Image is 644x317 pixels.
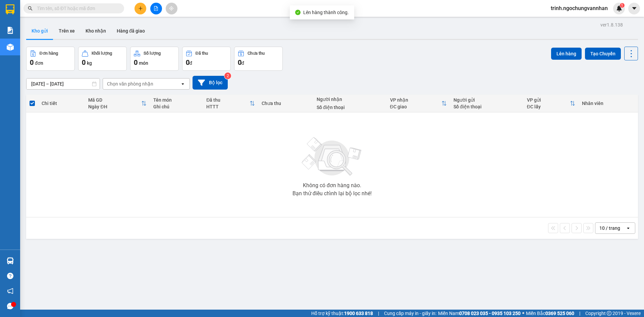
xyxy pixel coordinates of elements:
button: Hàng đã giao [111,23,150,39]
div: Khối lượng [92,51,112,56]
div: Không có đơn hàng nào. [303,183,361,188]
svg: open [626,225,631,231]
svg: open [180,81,185,87]
span: Hỗ trợ kỹ thuật: [311,310,373,317]
span: 1 [621,3,623,8]
div: Ghi chú [153,104,200,109]
button: Lên hàng [551,48,582,60]
sup: 1 [620,3,625,8]
input: Tìm tên, số ĐT hoặc mã đơn [37,5,116,12]
div: 10 / trang [599,225,620,231]
div: VP gửi [527,97,570,103]
span: caret-down [631,5,637,11]
div: Số lượng [144,51,161,56]
div: Ngày ĐH [88,104,141,109]
span: 0 [30,58,34,66]
li: VP [GEOGRAPHIC_DATA] [3,36,46,58]
img: warehouse-icon [7,257,14,264]
strong: 1900 633 818 [344,311,373,316]
span: copyright [607,311,611,316]
button: Tạo Chuyến [585,48,621,60]
div: VP nhận [390,97,442,103]
button: Khối lượng0kg [78,47,127,71]
div: Chọn văn phòng nhận [107,81,153,87]
span: plus [138,6,143,11]
th: Toggle SortBy [85,95,150,112]
span: question-circle [7,273,13,279]
button: Bộ lọc [193,76,228,90]
div: Số điện thoại [453,104,520,109]
div: Bạn thử điều chỉnh lại bộ lọc nhé! [292,191,372,196]
img: svg+xml;base64,PHN2ZyBjbGFzcz0ibGlzdC1wbHVnX19zdmciIHhtbG5zPSJodHRwOi8vd3d3LnczLm9yZy8yMDAwL3N2Zy... [299,133,366,180]
div: Mã GD [88,97,141,103]
th: Toggle SortBy [524,95,579,112]
span: kg [87,60,92,66]
li: Công ty TNHH [PERSON_NAME] [3,3,97,29]
div: ĐC giao [390,104,442,109]
span: trinh.ngochungvannhan [545,4,613,12]
input: Select a date range. [26,78,100,89]
button: plus [135,3,146,14]
span: search [28,6,33,11]
span: Miền Nam [438,310,521,317]
div: Đã thu [196,51,208,56]
span: | [378,310,379,317]
div: Nhân viên [582,101,635,106]
span: file-add [154,6,158,11]
span: đơn [35,60,43,66]
span: đ [241,60,244,66]
img: warehouse-icon [7,44,14,51]
div: HTTT [206,104,250,109]
span: environment [46,45,51,50]
strong: 0708 023 035 - 0935 103 250 [459,311,521,316]
span: 0 [238,58,241,66]
button: Kho gửi [26,23,53,39]
span: 0 [82,58,86,66]
th: Toggle SortBy [203,95,258,112]
span: ⚪️ [522,312,524,315]
div: Người nhận [317,97,383,102]
button: Trên xe [53,23,80,39]
button: aim [166,3,177,14]
img: logo-vxr [6,4,14,14]
span: 0 [186,58,190,66]
span: notification [7,288,13,294]
li: VP BX HD [46,36,89,44]
span: | [579,310,580,317]
button: Đơn hàng0đơn [26,47,75,71]
span: Cung cấp máy in - giấy in: [384,310,436,317]
button: Đã thu0đ [182,47,231,71]
img: solution-icon [7,27,14,34]
button: caret-down [628,3,640,14]
span: 0 [134,58,138,66]
div: Số điện thoại [317,105,383,110]
div: Tên món [153,97,200,103]
div: Đơn hàng [40,51,58,56]
div: Người gửi [453,97,520,103]
span: Miền Bắc [526,310,574,317]
button: Chưa thu0đ [234,47,283,71]
div: Đã thu [206,97,250,103]
span: aim [169,6,174,11]
strong: 0369 525 060 [545,311,574,316]
span: message [7,303,13,309]
div: Chi tiết [42,101,82,106]
div: Chưa thu [248,51,265,56]
button: Số lượng0món [130,47,179,71]
span: đ [190,60,192,66]
span: món [139,60,148,66]
div: Chưa thu [262,101,310,106]
th: Toggle SortBy [387,95,450,112]
img: icon-new-feature [616,5,622,11]
button: file-add [150,3,162,14]
span: Lên hàng thành công. [303,10,349,15]
span: check-circle [295,10,301,15]
div: ver 1.8.138 [600,21,623,29]
button: Kho nhận [80,23,111,39]
div: ĐC lấy [527,104,570,109]
sup: 2 [224,72,231,79]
